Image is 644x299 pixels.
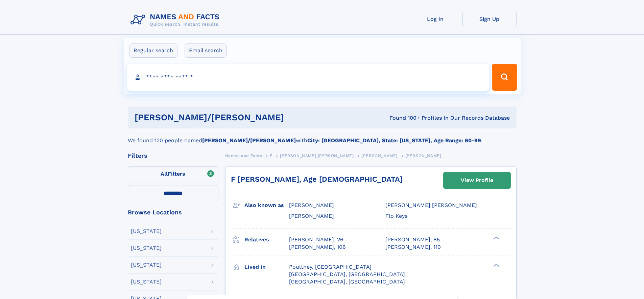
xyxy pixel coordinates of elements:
[289,202,334,208] span: [PERSON_NAME]
[131,279,162,285] div: [US_STATE]
[289,278,405,285] span: [GEOGRAPHIC_DATA], [GEOGRAPHIC_DATA]
[128,11,225,29] img: Logo Names and Facts
[244,200,289,211] h3: Also known as
[280,153,354,158] span: [PERSON_NAME] [PERSON_NAME]
[385,202,477,208] span: [PERSON_NAME] [PERSON_NAME]
[135,113,337,122] h1: [PERSON_NAME]/[PERSON_NAME]
[492,236,500,240] div: ❯
[128,166,218,182] label: Filters
[385,213,407,219] span: Flo Keys
[128,153,218,159] div: Filters
[408,11,462,27] a: Log In
[385,243,441,251] a: [PERSON_NAME], 110
[289,236,343,243] a: [PERSON_NAME], 26
[129,43,177,58] label: Regular search
[225,151,262,160] a: Names and Facts
[444,172,510,188] a: View Profile
[131,245,162,251] div: [US_STATE]
[461,173,493,188] div: View Profile
[270,151,272,160] a: F
[128,209,218,215] div: Browse Locations
[289,264,372,270] span: Poultney, [GEOGRAPHIC_DATA]
[128,128,517,145] div: We found 120 people named with .
[244,261,289,273] h3: Lived in
[185,43,227,58] label: Email search
[405,153,442,158] span: [PERSON_NAME]
[127,64,489,91] input: search input
[361,153,398,158] span: [PERSON_NAME]
[270,153,272,158] span: F
[385,236,440,243] a: [PERSON_NAME], 85
[131,229,162,234] div: [US_STATE]
[492,64,517,91] button: Search Button
[492,263,500,267] div: ❯
[307,137,481,144] b: City: [GEOGRAPHIC_DATA], State: [US_STATE], Age Range: 60-99
[289,243,346,251] a: [PERSON_NAME], 106
[202,137,296,144] b: [PERSON_NAME]/[PERSON_NAME]
[244,234,289,245] h3: Relatives
[131,262,162,268] div: [US_STATE]
[361,151,398,160] a: [PERSON_NAME]
[462,11,517,27] a: Sign Up
[289,213,334,219] span: [PERSON_NAME]
[289,271,405,277] span: [GEOGRAPHIC_DATA], [GEOGRAPHIC_DATA]
[337,114,510,122] div: Found 100+ Profiles In Our Records Database
[280,151,354,160] a: [PERSON_NAME] [PERSON_NAME]
[231,175,403,183] a: F [PERSON_NAME], Age [DEMOGRAPHIC_DATA]
[161,171,168,177] span: All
